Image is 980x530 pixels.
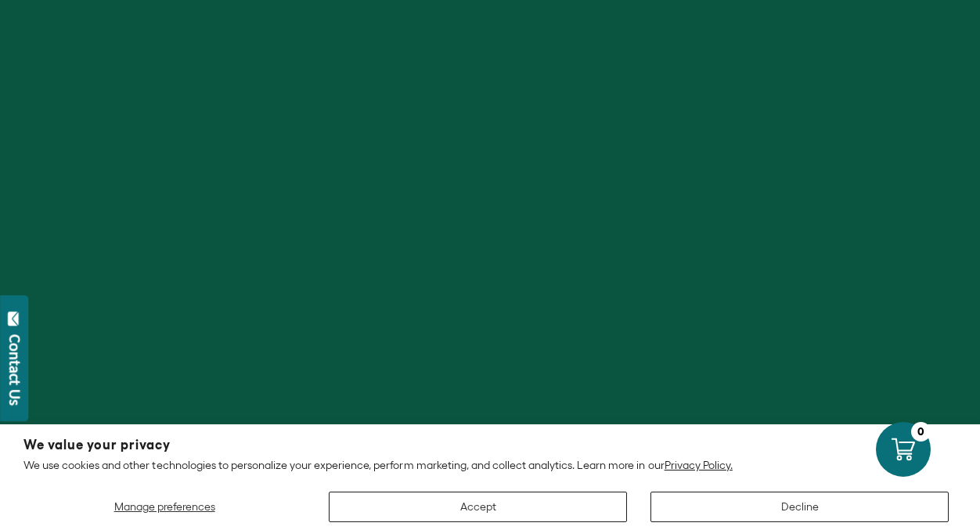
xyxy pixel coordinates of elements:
[329,492,627,522] button: Accept
[7,334,23,406] div: Contact Us
[23,438,957,452] h2: We value your privacy
[665,459,733,471] a: Privacy Policy.
[23,458,957,472] p: We use cookies and other technologies to personalize your experience, perform marketing, and coll...
[911,422,931,442] div: 0
[650,492,949,522] button: Decline
[114,500,215,513] span: Manage preferences
[23,492,305,522] button: Manage preferences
